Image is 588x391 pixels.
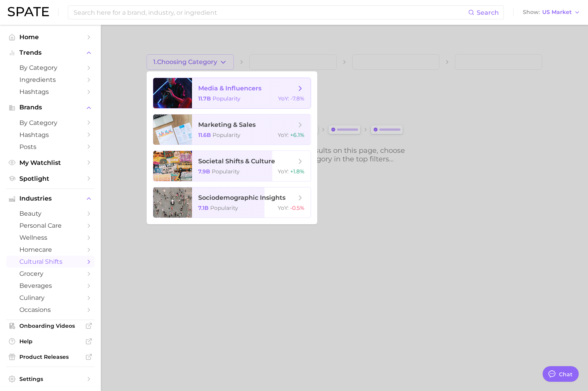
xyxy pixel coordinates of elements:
[73,6,468,19] input: Search here for a brand, industry, or ingredient
[6,74,95,86] a: Ingredients
[19,119,81,126] span: by Category
[19,234,81,241] span: wellness
[6,268,95,280] a: grocery
[6,280,95,292] a: beverages
[147,71,317,224] ul: 1.Choosing Category
[6,304,95,316] a: occasions
[523,10,540,14] span: Show
[278,204,289,211] span: YoY :
[6,220,95,232] a: personal care
[278,131,289,138] span: YoY :
[6,351,95,363] a: Product Releases
[19,353,81,360] span: Product Releases
[19,159,81,166] span: My Watchlist
[6,31,95,43] a: Home
[198,85,261,92] span: media & influencers
[19,222,81,229] span: personal care
[19,49,81,56] span: Trends
[6,117,95,129] a: by Category
[198,95,211,102] span: 11.7b
[6,373,95,385] a: Settings
[6,129,95,141] a: Hashtags
[19,195,81,202] span: Industries
[6,157,95,169] a: My Watchlist
[198,168,210,175] span: 7.9b
[290,204,304,211] span: -0.5%
[19,322,81,329] span: Onboarding Videos
[19,375,81,382] span: Settings
[198,204,209,211] span: 7.1b
[278,168,289,175] span: YoY :
[8,7,49,16] img: SPATE
[198,194,285,201] span: sociodemographic insights
[19,104,81,111] span: Brands
[6,244,95,256] a: homecare
[19,33,81,41] span: Home
[521,7,582,17] button: ShowUS Market
[19,282,81,289] span: beverages
[198,157,275,165] span: societal shifts & culture
[19,270,81,277] span: grocery
[6,47,95,59] button: Trends
[290,168,304,175] span: +1.8%
[198,131,211,138] span: 11.6b
[198,121,256,128] span: marketing & sales
[19,143,81,151] span: Posts
[6,320,95,332] a: Onboarding Videos
[6,86,95,98] a: Hashtags
[477,9,499,16] span: Search
[19,306,81,313] span: occasions
[6,256,95,268] a: cultural shifts
[6,292,95,304] a: culinary
[19,76,81,83] span: Ingredients
[6,208,95,220] a: beauty
[6,193,95,204] button: Industries
[278,95,289,102] span: YoY :
[6,102,95,113] button: Brands
[19,175,81,182] span: Spotlight
[6,173,95,185] a: Spotlight
[213,131,240,138] span: Popularity
[19,131,81,138] span: Hashtags
[6,336,95,347] a: Help
[6,62,95,74] a: by Category
[290,131,304,138] span: +6.1%
[19,294,81,301] span: culinary
[19,258,81,265] span: cultural shifts
[291,95,304,102] span: -7.8%
[6,141,95,153] a: Posts
[542,10,572,14] span: US Market
[19,64,81,71] span: by Category
[19,210,81,217] span: beauty
[213,95,240,102] span: Popularity
[19,88,81,95] span: Hashtags
[212,168,240,175] span: Popularity
[19,338,81,345] span: Help
[6,232,95,244] a: wellness
[19,246,81,253] span: homecare
[210,204,238,211] span: Popularity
